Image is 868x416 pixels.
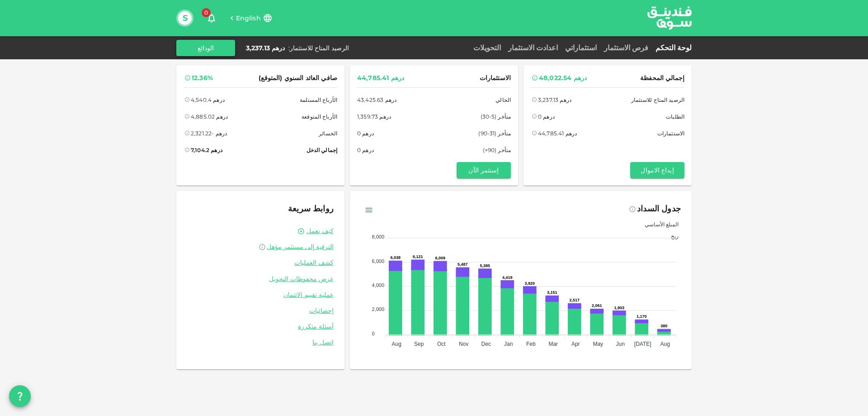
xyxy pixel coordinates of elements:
button: إيداع الاموال [630,162,684,178]
tspan: Oct [437,341,446,347]
span: الأرباح المستلمة [300,95,337,105]
tspan: 2,000 [372,306,385,312]
div: درهم 0 [357,129,374,138]
div: جدول السداد [637,202,681,216]
a: عرض محفوظات التحويل [187,275,334,283]
span: متأخر (31-90) [478,129,511,138]
tspan: Nov [459,341,468,347]
div: درهم 3,237.13 [246,43,285,53]
a: إحصائيات [187,306,334,315]
div: درهم 43,425.63 [357,95,396,105]
button: question [9,385,31,407]
span: الاستثمارات [480,72,511,84]
div: درهم -2,321.22 [191,129,227,138]
span: المبلغ الأساسي [638,221,679,228]
tspan: Aug [660,341,670,347]
div: درهم 44,785.41 [538,129,577,138]
tspan: 0 [372,331,375,336]
tspan: [DATE] [634,341,651,347]
tspan: May [593,341,603,347]
div: درهم 0 [538,112,555,121]
span: الترقية إلى مستثمر مؤهل [267,243,334,251]
tspan: Jan [504,341,513,347]
span: الخسائر [319,129,337,138]
a: اعدادت الاستثمار [505,43,561,52]
div: درهم 3,237.13 [538,95,571,105]
span: الطلبات [666,112,684,121]
tspan: Dec [481,341,491,347]
span: ربح [664,233,679,239]
div: درهم 4,885.02 [191,112,228,121]
div: درهم 4,540.4 [191,95,225,105]
tspan: Apr [571,341,580,347]
div: الرصيد المتاح للاستثمار : [288,43,349,53]
span: صافي العائد السنوي (المتوقع) [259,72,337,84]
div: درهم 7,104.2 [191,145,222,155]
tspan: Sep [414,341,424,347]
span: 0 [202,8,211,17]
span: الرصيد المتاح للاستثمار [631,95,684,105]
a: أسئلة متكررة [187,322,334,331]
div: درهم 0 [357,145,374,155]
a: اتصل بنا [187,338,334,347]
a: عملية تقييم الائتمان [187,291,334,299]
span: الأرباح المتوقعة [302,112,337,121]
tspan: 8,000 [372,234,385,239]
span: إجمالي المحفظة [640,72,684,84]
span: الحالي [495,95,511,105]
span: إجمالي الدخل [307,145,337,155]
span: متأخر (90+) [483,145,511,155]
span: English [236,14,261,22]
button: الودائع [176,40,235,56]
tspan: Feb [526,341,536,347]
a: logo [647,0,692,35]
a: فرص الاستثمار [600,43,652,52]
div: درهم 44,785.41 [357,72,404,84]
button: 0 [203,9,221,27]
tspan: 6,000 [372,258,385,264]
div: 12.36% [192,72,213,84]
a: كيف تعمل [307,227,334,235]
button: إستثمر الآن [457,162,511,178]
div: درهم 48,022.54 [539,72,587,84]
tspan: Jun [616,341,625,347]
span: روابط سريعة [288,204,334,214]
a: كشف العمليات [187,258,334,267]
img: logo [636,0,703,35]
tspan: Aug [392,341,401,347]
a: التحويلات [470,43,505,52]
tspan: 4,000 [372,282,385,288]
div: درهم 1,359.73 [357,112,391,121]
tspan: Mar [548,341,558,347]
a: استثماراتي [561,43,600,52]
span: الاستثمارات [657,129,684,138]
a: لوحة التحكم [652,43,692,52]
span: متأخر (5-30) [481,112,511,121]
a: الترقية إلى مستثمر مؤهل [187,243,334,251]
button: S [178,11,192,25]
